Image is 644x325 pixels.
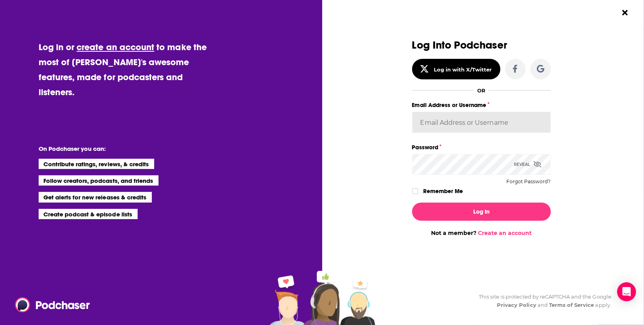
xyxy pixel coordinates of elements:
label: Password [412,142,551,152]
h3: Log Into Podchaser [412,39,551,51]
div: Log in with X/Twitter [434,66,492,73]
div: Reveal [514,154,541,175]
button: Close Button [618,5,633,20]
button: Forgot Password? [507,179,551,184]
li: On Podchaser you can: [39,145,196,152]
div: Open Intercom Messenger [617,282,636,301]
li: Contribute ratings, reviews, & credits [39,159,155,169]
li: Create podcast & episode lists [39,209,138,219]
a: Create an account [478,229,532,237]
a: Podchaser - Follow, Share and Rate Podcasts [15,297,84,312]
img: Podchaser - Follow, Share and Rate Podcasts [15,297,91,312]
a: Privacy Policy [497,302,536,308]
label: Email Address or Username [412,100,551,110]
div: Not a member? [412,229,551,237]
div: OR [477,87,485,94]
button: Log in with X/Twitter [412,59,500,79]
button: Log In [412,203,551,221]
li: Get alerts for new releases & credits [39,192,152,202]
a: Terms of Service [549,302,594,308]
label: Remember Me [423,186,463,196]
input: Email Address or Username [412,112,551,133]
a: create an account [77,41,154,53]
li: Follow creators, podcasts, and friends [39,175,159,186]
div: This site is protected by reCAPTCHA and the Google and apply. [472,293,611,309]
